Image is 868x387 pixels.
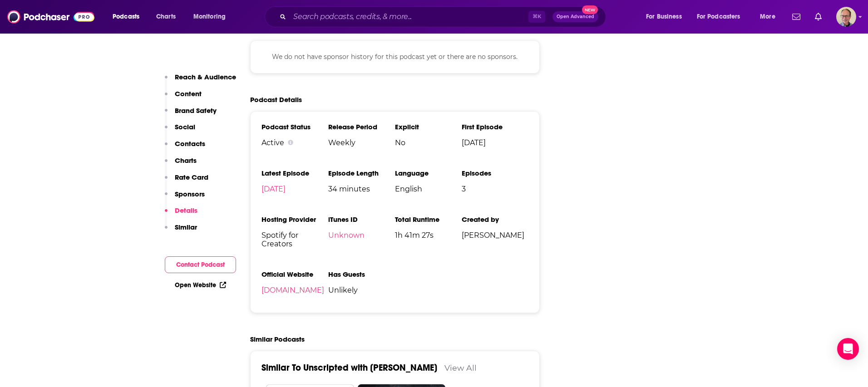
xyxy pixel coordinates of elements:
span: Charts [156,10,176,23]
button: Show profile menu [836,7,856,27]
span: New [582,5,598,14]
span: Spotify for Creators [261,231,328,248]
button: Sponsors [165,190,205,206]
h2: Similar Podcasts [250,335,305,343]
p: Contacts [175,139,205,148]
button: Similar [165,223,197,240]
span: No [395,138,462,147]
p: We do not have sponsor history for this podcast yet or there are no sponsors. [261,52,528,62]
button: Open AdvancedNew [552,11,598,22]
p: Reach & Audience [175,73,236,81]
h3: Hosting Provider [261,215,328,224]
button: Contact Podcast [165,256,236,273]
span: Open Advanced [557,15,594,19]
span: 34 minutes [328,185,395,193]
a: Charts [150,10,181,24]
h3: Has Guests [328,270,395,279]
input: Search podcasts, credits, & more... [290,10,528,24]
span: Logged in as tommy.lynch [836,7,856,27]
button: open menu [640,10,693,24]
button: Brand Safety [165,106,217,123]
h3: Official Website [261,270,328,279]
button: open menu [691,10,754,24]
a: Similar To Unscripted with [PERSON_NAME] [261,362,437,373]
a: Open Website [175,281,226,289]
button: Details [165,206,197,223]
p: Details [175,206,197,215]
span: [PERSON_NAME] [462,231,528,240]
span: Monitoring [193,10,226,23]
a: Unknown [328,231,365,240]
div: Search podcasts, credits, & more... [273,6,615,27]
span: English [395,185,462,193]
p: Social [175,122,195,131]
button: Rate Card [165,173,208,190]
h3: iTunes ID [328,215,395,224]
a: Show notifications dropdown [811,9,825,24]
img: Podchaser - Follow, Share and Rate Podcasts [7,8,94,25]
a: [DATE] [261,185,286,193]
p: Charts [175,156,197,165]
button: Contacts [165,139,205,156]
h3: Explicit [395,122,462,131]
span: For Business [646,10,682,23]
h3: Language [395,169,462,177]
span: Unlikely [328,286,395,294]
button: open menu [187,10,237,24]
a: View All [444,363,477,372]
p: Sponsors [175,190,205,198]
a: Show notifications dropdown [789,9,804,24]
span: 1h 41m 27s [395,231,462,240]
h3: Total Runtime [395,215,462,224]
button: open menu [754,10,787,24]
a: [DOMAIN_NAME] [261,286,324,294]
span: ⌘ K [528,11,545,23]
h3: Release Period [328,122,395,131]
h2: Podcast Details [250,95,302,104]
button: Reach & Audience [165,73,236,89]
p: Similar [175,223,197,231]
p: Rate Card [175,173,208,181]
button: Charts [165,156,197,173]
button: open menu [106,10,151,24]
p: Content [175,89,202,98]
img: User Profile [836,7,856,27]
span: 3 [462,185,528,193]
span: Weekly [328,138,395,147]
span: For Podcasters [697,10,740,23]
button: Content [165,89,202,106]
h3: Latest Episode [261,169,328,177]
h3: First Episode [462,122,528,131]
h3: Created by [462,215,528,224]
div: Open Intercom Messenger [837,338,859,360]
p: Brand Safety [175,106,217,115]
h3: Episodes [462,169,528,177]
span: [DATE] [462,138,528,147]
span: More [760,10,775,23]
h3: Episode Length [328,169,395,177]
h3: Podcast Status [261,122,328,131]
span: Podcasts [113,10,139,23]
button: Social [165,122,195,139]
div: Active [261,138,328,147]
